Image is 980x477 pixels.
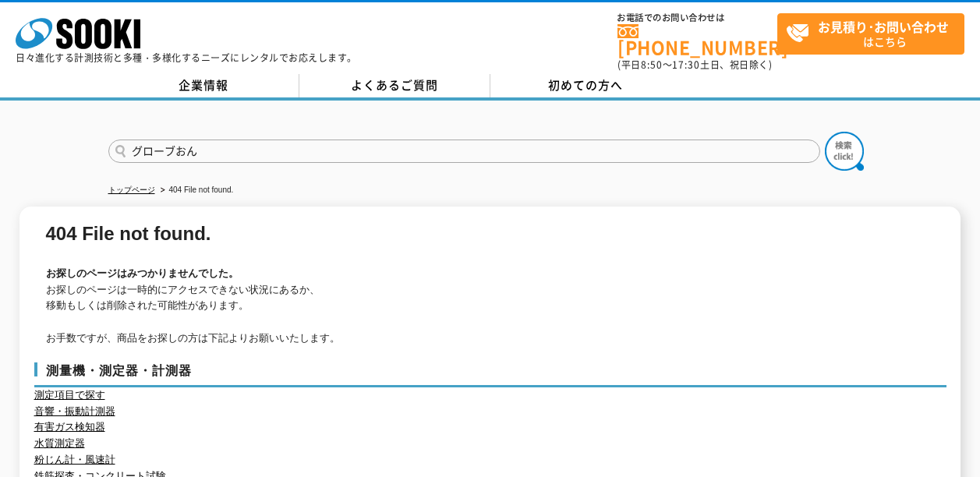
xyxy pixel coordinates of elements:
[299,74,490,97] a: よくあるご質問
[825,132,864,171] img: btn_search.png
[672,58,700,72] span: 17:30
[548,76,623,94] span: 初めての方へ
[46,226,939,242] h1: 404 File not found.
[777,13,964,55] a: お見積り･お問い合わせはこちら
[34,405,115,417] a: 音響・振動計測器
[16,53,357,62] p: 日々進化する計測技術と多種・多様化するニーズにレンタルでお応えします。
[490,74,681,97] a: 初めての方へ
[34,437,85,449] a: 水質測定器
[617,58,772,72] span: (平日 ～ 土日、祝日除く)
[108,74,299,97] a: 企業情報
[617,24,777,56] a: [PHONE_NUMBER]
[34,421,105,433] a: 有害ガス検知器
[617,13,777,23] span: お電話でのお問い合わせは
[34,454,115,465] a: 粉じん計・風速計
[34,389,105,401] a: 測定項目で探す
[108,185,155,194] a: トップページ
[818,17,949,36] strong: お見積り･お問い合わせ
[46,282,939,347] p: お探しのページは一時的にアクセスできない状況にあるか、 移動もしくは削除された可能性があります。 お手数ですが、商品をお探しの方は下記よりお願いいたします。
[786,14,964,53] span: はこちら
[46,266,939,282] h2: お探しのページはみつかりませんでした。
[34,362,946,387] h3: 測量機・測定器・計測器
[157,182,234,199] li: 404 File not found.
[108,140,820,163] input: 商品名、型式、NETIS番号を入力してください
[641,58,663,72] span: 8:50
